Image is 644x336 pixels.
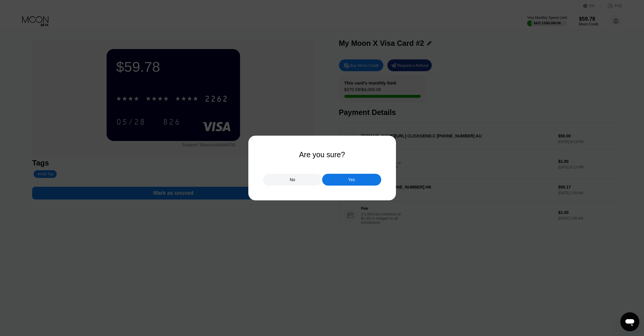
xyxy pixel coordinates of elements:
div: Yes [348,177,355,182]
div: No [290,177,295,182]
div: Yes [322,174,381,186]
iframe: 메시징 창을 시작하는 버튼 [620,312,639,331]
div: Are you sure? [299,150,345,159]
div: No [263,174,322,186]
